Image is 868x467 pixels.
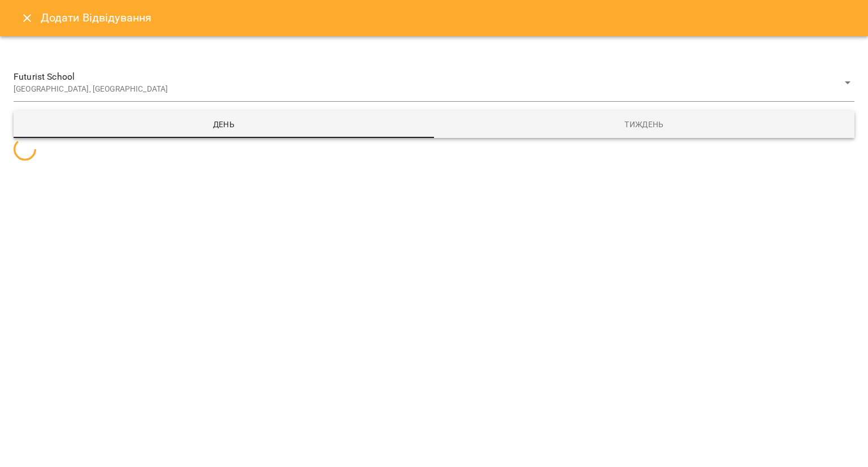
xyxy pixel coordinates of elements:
[20,118,427,131] span: День
[14,5,41,32] button: Close
[14,63,854,102] div: Futurist School[GEOGRAPHIC_DATA], [GEOGRAPHIC_DATA]
[14,84,841,95] p: [GEOGRAPHIC_DATA], [GEOGRAPHIC_DATA]
[14,70,841,84] span: Futurist School
[441,118,848,131] span: Тиждень
[41,9,152,27] h6: Додати Відвідування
